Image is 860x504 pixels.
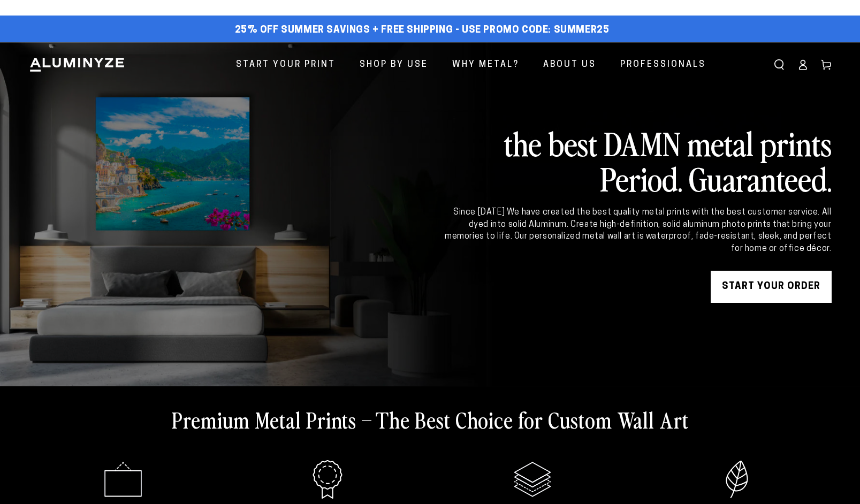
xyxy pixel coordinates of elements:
a: Why Metal? [444,51,527,79]
h2: the best DAMN metal prints Period. Guaranteed. [443,125,832,196]
h2: Premium Metal Prints – The Best Choice for Custom Wall Art [172,406,689,433]
span: Why Metal? [452,57,519,73]
summary: Search our site [767,53,791,77]
div: Since [DATE] We have created the best quality metal prints with the best customer service. All dy... [443,207,832,255]
a: START YOUR Order [711,271,832,303]
span: 25% off Summer Savings + Free Shipping - Use Promo Code: SUMMER25 [235,25,610,36]
span: Professionals [620,57,706,73]
a: About Us [535,51,604,79]
img: Aluminyze [29,57,125,73]
a: Shop By Use [352,51,436,79]
span: Start Your Print [236,57,336,73]
span: About Us [543,57,596,73]
a: Start Your Print [228,51,344,79]
a: Professionals [612,51,714,79]
span: Shop By Use [360,57,428,73]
